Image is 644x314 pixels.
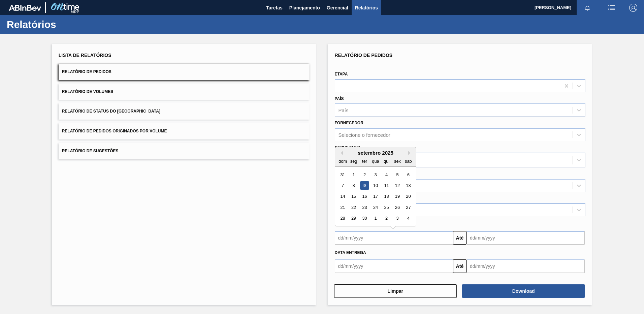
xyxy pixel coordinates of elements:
[608,4,616,12] img: userActions
[382,192,391,201] div: Choose quinta-feira, 18 de setembro de 2025
[393,157,402,166] div: sex
[62,109,160,114] span: Relatório de Status do [GEOGRAPHIC_DATA]
[371,203,380,212] div: Choose quarta-feira, 24 de setembro de 2025
[408,151,413,155] button: Next Month
[337,169,414,224] div: month 2025-09
[371,192,380,201] div: Choose quarta-feira, 17 de setembro de 2025
[62,129,167,133] span: Relatório de Pedidos Originados por Volume
[339,132,390,138] div: Selecione o fornecedor
[349,181,358,190] div: Choose segunda-feira, 8 de setembro de 2025
[335,150,416,156] div: setembro 2025
[338,214,347,223] div: Choose domingo, 28 de setembro de 2025
[334,284,457,298] button: Limpar
[59,84,310,100] button: Relatório de Volumes
[59,103,310,120] button: Relatório de Status do [GEOGRAPHIC_DATA]
[335,250,366,255] span: Data entrega
[339,151,343,155] button: Previous Month
[335,231,453,245] input: dd/mm/yyyy
[335,96,344,101] label: País
[382,181,391,190] div: Choose quinta-feira, 11 de setembro de 2025
[404,192,413,201] div: Choose sábado, 20 de setembro de 2025
[349,203,358,212] div: Choose segunda-feira, 22 de setembro de 2025
[371,181,380,190] div: Choose quarta-feira, 10 de setembro de 2025
[453,231,466,245] button: Até
[349,192,358,201] div: Choose segunda-feira, 15 de setembro de 2025
[382,170,391,179] div: Choose quinta-feira, 4 de setembro de 2025
[360,192,369,201] div: Choose terça-feira, 16 de setembro de 2025
[360,214,369,223] div: Choose terça-feira, 30 de setembro de 2025
[393,181,402,190] div: Choose sexta-feira, 12 de setembro de 2025
[59,64,310,80] button: Relatório de Pedidos
[360,157,369,166] div: ter
[382,214,391,223] div: Choose quinta-feira, 2 de outubro de 2025
[382,203,391,212] div: Choose quinta-feira, 25 de setembro de 2025
[462,284,585,298] button: Download
[360,181,369,190] div: Choose terça-feira, 9 de setembro de 2025
[404,203,413,212] div: Choose sábado, 27 de setembro de 2025
[338,203,347,212] div: Choose domingo, 21 de setembro de 2025
[577,3,598,12] button: Notificações
[466,259,585,273] input: dd/mm/yyyy
[9,5,41,11] img: TNhmsLtSVTkK8tSr43FrP2fwEKptu5GPRR3wAAAABJRU5ErkJggg==
[355,4,378,12] span: Relatórios
[338,192,347,201] div: Choose domingo, 14 de setembro de 2025
[59,53,111,58] span: Lista de Relatórios
[327,4,348,12] span: Gerencial
[466,231,585,245] input: dd/mm/yyyy
[371,170,380,179] div: Choose quarta-feira, 3 de setembro de 2025
[349,214,358,223] div: Choose segunda-feira, 29 de setembro de 2025
[59,123,310,139] button: Relatório de Pedidos Originados por Volume
[335,72,348,76] label: Etapa
[62,69,111,74] span: Relatório de Pedidos
[62,89,113,94] span: Relatório de Volumes
[404,170,413,179] div: Choose sábado, 6 de setembro de 2025
[404,181,413,190] div: Choose sábado, 13 de setembro de 2025
[371,157,380,166] div: qua
[62,149,119,153] span: Relatório de Sugestões
[335,121,363,125] label: Fornecedor
[393,203,402,212] div: Choose sexta-feira, 26 de setembro de 2025
[266,4,283,12] span: Tarefas
[629,4,637,12] img: Logout
[339,107,349,113] div: País
[360,203,369,212] div: Choose terça-feira, 23 de setembro de 2025
[338,157,347,166] div: dom
[371,214,380,223] div: Choose quarta-feira, 1 de outubro de 2025
[338,181,347,190] div: Choose domingo, 7 de setembro de 2025
[289,4,320,12] span: Planejamento
[393,214,402,223] div: Choose sexta-feira, 3 de outubro de 2025
[338,170,347,179] div: Choose domingo, 31 de agosto de 2025
[349,157,358,166] div: seg
[335,259,453,273] input: dd/mm/yyyy
[393,192,402,201] div: Choose sexta-feira, 19 de setembro de 2025
[335,53,393,58] span: Relatório de Pedidos
[59,143,310,159] button: Relatório de Sugestões
[349,170,358,179] div: Choose segunda-feira, 1 de setembro de 2025
[404,214,413,223] div: Choose sábado, 4 de outubro de 2025
[393,170,402,179] div: Choose sexta-feira, 5 de setembro de 2025
[335,145,361,150] label: Cervejaria
[360,170,369,179] div: Choose terça-feira, 2 de setembro de 2025
[382,157,391,166] div: qui
[7,21,126,28] h1: Relatórios
[453,259,466,273] button: Até
[404,157,413,166] div: sab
